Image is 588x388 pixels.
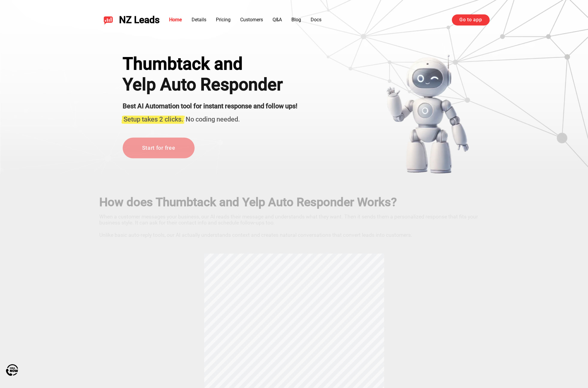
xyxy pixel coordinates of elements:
p: When a customer messages your business, our AI reads their message and understands what they want... [99,211,489,238]
span: Setup takes 2 clicks. [124,116,183,123]
strong: Best AI Automation tool for instant response and follow ups! [123,102,297,110]
a: Blog [291,17,301,23]
a: Details [192,17,206,23]
img: NZ Leads logo [103,15,113,25]
a: Go to app [452,14,489,25]
a: Home [169,17,182,23]
a: Pricing [216,17,231,23]
span: NZ Leads [119,14,160,26]
img: yelp bot [386,54,470,174]
h2: How does Thumbtack and Yelp Auto Responder Works? [99,195,489,209]
h1: Yelp Auto Responder [123,74,297,94]
a: Q&A [273,17,282,23]
a: Customers [240,17,263,23]
div: Thumbtack and [123,54,297,74]
a: Docs [311,17,321,23]
img: Call Now [6,364,18,376]
h3: No coding needed. [123,112,297,124]
a: Start for free [123,138,195,158]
